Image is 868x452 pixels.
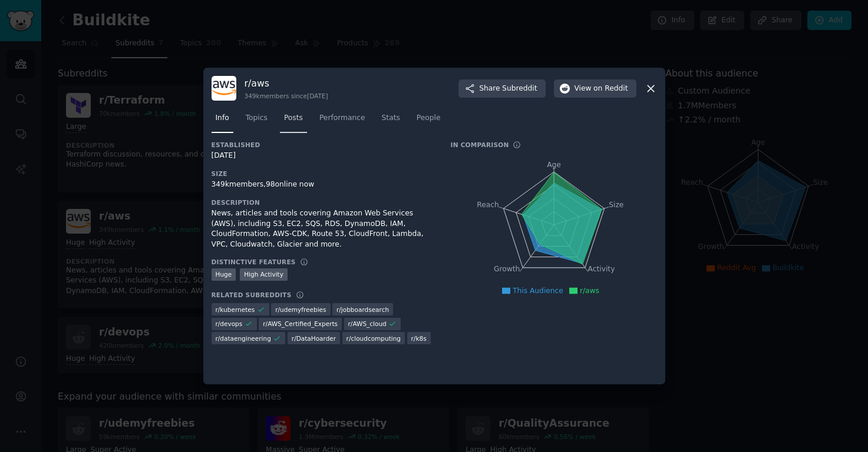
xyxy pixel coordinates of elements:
a: Stats [378,109,404,133]
button: ShareSubreddit [458,79,545,98]
div: 349k members since [DATE] [245,92,328,100]
span: View [575,84,628,94]
div: Huge [212,268,236,281]
span: r/ kubernetes [216,305,255,314]
h3: Size [212,169,434,178]
tspan: Size [609,201,623,209]
div: 349k members, 98 online now [212,180,434,190]
div: High Activity [240,268,288,281]
a: Posts [280,109,307,133]
span: Share [479,84,537,94]
h3: Description [212,198,434,207]
span: on Reddit [593,84,628,94]
span: Info [216,113,229,124]
span: People [417,113,441,124]
h3: In Comparison [451,141,509,149]
img: aws [212,76,236,101]
a: Topics [242,109,272,133]
span: r/aws [580,287,599,295]
tspan: Reach [477,201,499,209]
a: People [412,109,445,133]
span: Stats [382,113,400,124]
span: This Audience [513,287,563,295]
tspan: Age [547,161,561,169]
span: r/ DataHoarder [292,334,336,343]
a: Info [212,109,233,133]
tspan: Growth [494,265,520,274]
span: Subreddit [502,84,537,94]
span: Topics [246,113,268,124]
tspan: Activity [588,265,615,274]
span: r/ AWS_cloud [348,320,387,328]
h3: Related Subreddits [212,291,292,299]
button: Viewon Reddit [554,79,636,98]
span: r/ k8s [411,334,427,343]
a: Performance [315,109,369,133]
span: r/ AWS_Certified_Experts [263,320,338,328]
div: News, articles and tools covering Amazon Web Services (AWS), including S3, EC2, SQS, RDS, DynamoD... [212,208,434,250]
span: r/ dataengineering [216,334,271,343]
h3: Established [212,141,434,149]
h3: r/ aws [245,77,328,89]
span: r/ devops [216,320,243,328]
span: Posts [284,113,303,124]
div: [DATE] [212,151,434,161]
span: r/ jobboardsearch [336,305,389,314]
span: r/ udemyfreebies [275,305,326,314]
span: r/ cloudcomputing [346,334,401,343]
span: Performance [319,113,365,124]
h3: Distinctive Features [212,258,296,266]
